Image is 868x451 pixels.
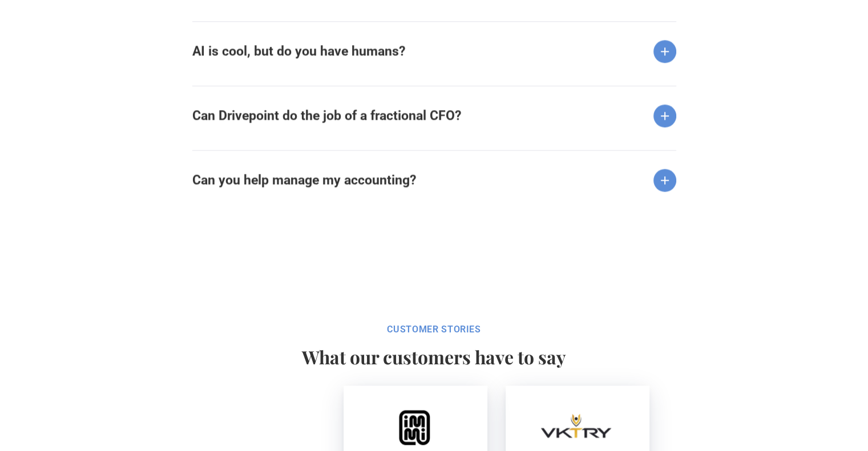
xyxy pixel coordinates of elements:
[192,108,461,123] strong: Can Drivepoint do the job of a fractional CFO?
[192,43,405,59] strong: AI is cool, but do you have humans?
[209,324,659,335] div: CUSTOMER STORIes
[223,347,644,367] h2: What our customers have to say
[663,319,868,451] iframe: Chat Widget
[192,172,416,188] strong: Can you help manage my accounting?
